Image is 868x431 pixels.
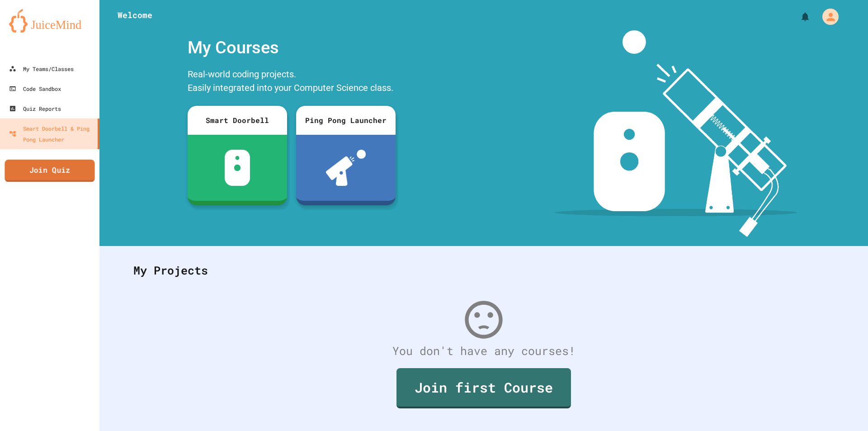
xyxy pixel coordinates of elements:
[5,160,94,182] a: Join Quiz
[9,103,61,114] div: Quiz Reports
[124,342,843,360] div: You don't have any courses!
[9,83,61,94] div: Code Sandbox
[124,253,843,288] div: My Projects
[555,30,797,237] img: banner-image-my-projects.png
[296,106,396,135] div: Ping Pong Launcher
[183,30,400,65] div: My Courses
[9,63,74,74] div: My Teams/Classes
[225,150,250,186] img: sdb-white.svg
[188,106,287,135] div: Smart Doorbell
[9,123,94,145] div: Smart Doorbell & Ping Pong Launcher
[783,9,813,24] div: My Notifications
[326,150,366,186] img: ppl-with-ball.png
[396,368,571,408] a: Join first Course
[9,9,90,33] img: logo-orange.svg
[813,6,841,27] div: My Account
[183,65,400,99] div: Real-world coding projects. Easily integrated into your Computer Science class.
